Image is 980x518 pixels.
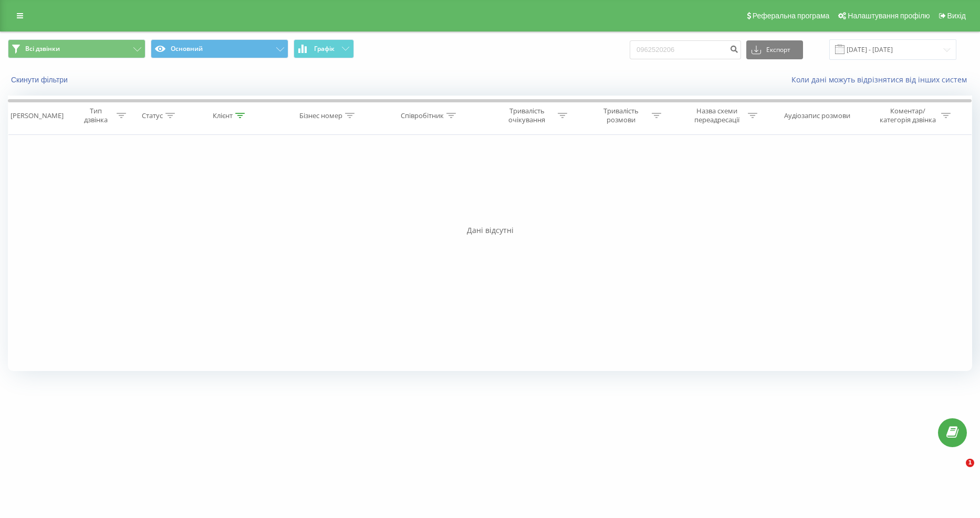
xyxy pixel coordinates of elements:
div: Співробітник [401,111,444,120]
div: Коментар/категорія дзвінка [877,107,939,124]
div: Аудіозапис розмови [784,111,850,120]
span: Графік [314,45,335,52]
input: Пошук за номером [630,40,741,59]
div: Тривалість очікування [499,107,555,124]
div: Назва схеми переадресації [689,107,745,124]
span: Вихід [947,12,966,20]
div: Статус [142,111,163,120]
span: Всі дзвінки [25,45,60,53]
button: Скинути фільтри [8,75,73,84]
span: 1 [966,459,974,467]
div: [PERSON_NAME] [11,111,64,120]
button: Експорт [746,40,803,59]
div: Тривалість розмови [593,107,649,124]
iframe: Intercom live chat [944,459,969,484]
div: Бізнес номер [299,111,342,120]
button: Графік [294,39,354,58]
a: Коли дані можуть відрізнятися вiд інших систем [791,75,972,84]
div: Клієнт [213,111,233,120]
button: Всі дзвінки [8,39,145,58]
button: Основний [151,39,288,58]
span: Налаштування профілю [848,12,930,20]
div: Тип дзвінка [78,107,114,124]
div: Дані відсутні [8,225,972,236]
span: Реферальна програма [753,12,830,20]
